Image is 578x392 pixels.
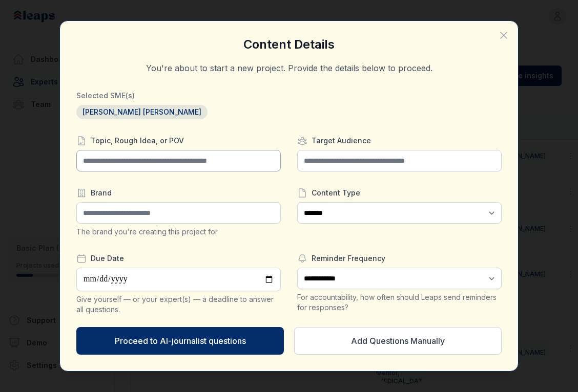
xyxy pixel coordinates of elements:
label: Brand [76,188,281,198]
h3: Selected SME(s) [76,91,502,101]
label: Reminder Frequency [297,253,502,264]
label: Target Audience [297,136,502,146]
div: Give yourself — or your expert(s) — a deadline to answer all questions. [76,294,281,315]
label: Due Date [76,253,281,264]
span: [PERSON_NAME] [PERSON_NAME] [76,105,208,119]
label: Topic, Rough Idea, or POV [76,136,281,146]
button: Add Questions Manually [294,327,502,355]
p: You're about to start a new project. Provide the details below to proceed. [76,62,502,74]
h3: Content Details [76,37,502,52]
button: Proceed to AI-journalist questions [76,327,284,355]
label: Content Type [297,188,502,198]
div: For accountability, how often should Leaps send reminders for responses? [297,292,502,313]
div: The brand you're creating this project for [76,227,281,237]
